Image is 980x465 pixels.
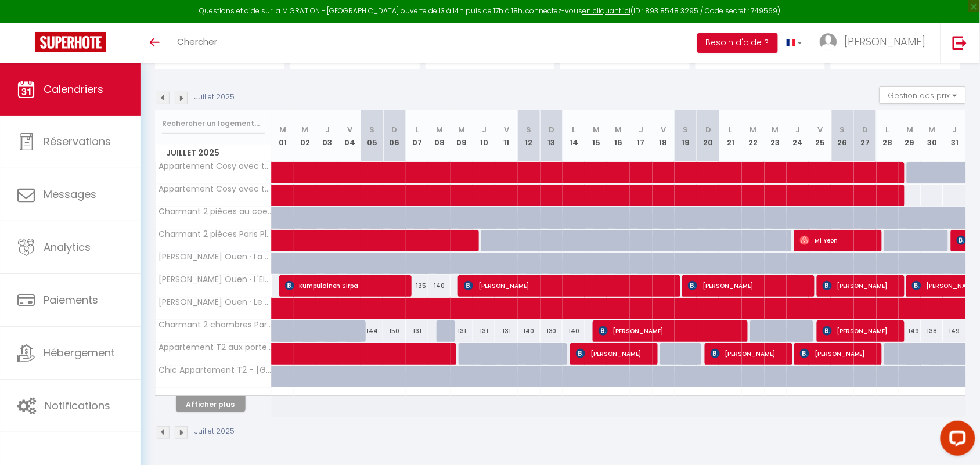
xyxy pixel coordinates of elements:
iframe: LiveChat chat widget [931,416,980,465]
th: 07 [406,110,428,162]
span: [PERSON_NAME] Ouen · L'Elégante Oasis - grand T2 aux portes de [GEOGRAPHIC_DATA] [157,275,273,284]
span: [PERSON_NAME] [800,343,875,365]
abbr: V [504,124,509,135]
abbr: M [279,124,286,135]
div: 131 [495,320,518,342]
span: Mi Yeon [800,229,875,251]
div: 131 [473,320,496,342]
abbr: D [862,124,868,135]
div: 140 [518,320,541,342]
span: Hébergement [44,345,115,360]
span: Réservations [44,134,111,149]
abbr: J [639,124,643,135]
div: 144 [361,320,384,342]
span: [PERSON_NAME] [688,275,809,297]
th: 25 [809,110,832,162]
img: ... [820,33,837,51]
a: Chercher [168,23,226,63]
span: Analytics [44,240,91,254]
abbr: D [549,124,554,135]
abbr: S [840,124,845,135]
th: 01 [272,110,294,162]
th: 14 [563,110,585,162]
th: 12 [518,110,541,162]
abbr: M [615,124,622,135]
div: 138 [921,320,944,342]
div: 150 [383,320,406,342]
th: 20 [697,110,720,162]
th: 11 [495,110,518,162]
abbr: V [661,124,666,135]
th: 15 [585,110,608,162]
div: 140 [563,320,585,342]
th: 31 [943,110,966,162]
span: Calendriers [44,82,103,96]
span: [PERSON_NAME] [823,275,898,297]
span: Notifications [45,398,110,413]
div: 130 [541,320,563,342]
abbr: L [415,124,419,135]
span: Messages [44,187,96,201]
input: Rechercher un logement... [162,113,265,134]
p: Juillet 2025 [194,426,235,437]
abbr: J [482,124,487,135]
abbr: S [683,124,689,135]
span: [PERSON_NAME] [711,343,786,365]
th: 24 [787,110,809,162]
abbr: S [527,124,532,135]
abbr: L [729,124,733,135]
span: [PERSON_NAME] Ouen · La Chic Oasis - spacieux T2 aux portes de [GEOGRAPHIC_DATA] [157,253,273,261]
abbr: V [347,124,352,135]
span: Juillet 2025 [156,145,271,161]
th: 30 [921,110,944,162]
span: [PERSON_NAME] [823,320,898,342]
span: Kumpulainen Sirpa [285,275,406,297]
abbr: M [436,124,443,135]
abbr: J [325,124,330,135]
span: Charmant 2 chambres Paris [GEOGRAPHIC_DATA] avec Parking privatif (Boho Zen) [157,320,273,329]
abbr: J [795,124,800,135]
abbr: M [906,124,913,135]
div: 149 [943,320,966,342]
span: Charmant 2 pièces au coeur de [GEOGRAPHIC_DATA] [157,207,273,216]
div: 149 [899,320,921,342]
span: Charmant 2 pièces Paris Pleyel- [GEOGRAPHIC_DATA] [157,230,273,239]
abbr: D [392,124,398,135]
abbr: J [953,124,957,135]
div: 140 [428,275,451,297]
div: 131 [451,320,473,342]
span: Paiements [44,293,98,307]
th: 13 [541,110,563,162]
span: Chercher [177,35,217,48]
a: en cliquant ici [583,6,631,16]
th: 29 [899,110,921,162]
abbr: S [370,124,375,135]
button: Besoin d'aide ? [697,33,778,53]
th: 26 [831,110,854,162]
button: Afficher plus [176,396,246,412]
th: 09 [451,110,473,162]
span: Appartement Cosy avec terrasse aux portes de [GEOGRAPHIC_DATA] [157,185,273,193]
abbr: V [818,124,823,135]
button: Gestion des prix [880,86,966,104]
abbr: M [301,124,308,135]
th: 17 [630,110,653,162]
span: [PERSON_NAME] [599,320,742,342]
th: 03 [316,110,339,162]
img: logout [953,35,967,50]
abbr: L [886,124,889,135]
abbr: M [593,124,600,135]
abbr: M [750,124,756,135]
abbr: M [929,124,936,135]
th: 16 [607,110,630,162]
abbr: L [572,124,576,135]
th: 06 [383,110,406,162]
th: 08 [428,110,451,162]
span: [PERSON_NAME] [464,275,675,297]
th: 22 [742,110,765,162]
div: 135 [406,275,428,297]
abbr: D [705,124,711,135]
th: 04 [338,110,361,162]
span: Chic Appartement T2 - [GEOGRAPHIC_DATA] 15 [157,366,273,374]
abbr: M [459,124,466,135]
